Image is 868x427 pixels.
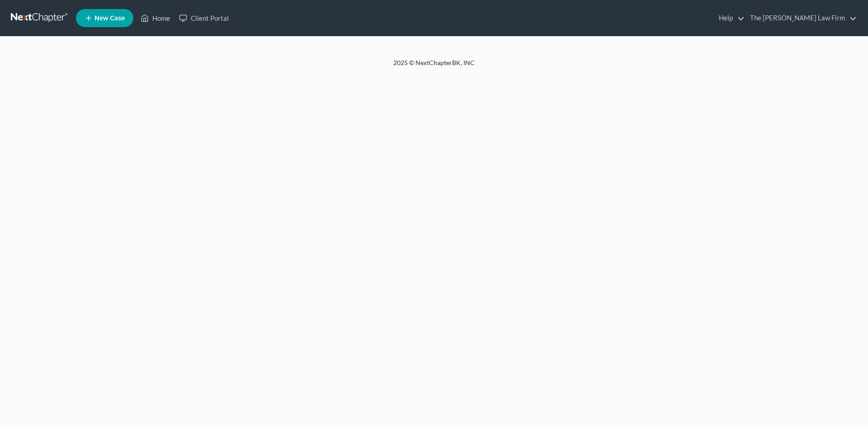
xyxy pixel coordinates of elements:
[745,10,857,26] a: The [PERSON_NAME] Law Firm
[714,10,745,26] a: Help
[136,10,175,26] a: Home
[176,58,692,75] div: 2025 © NextChapterBK, INC
[76,9,133,27] new-legal-case-button: New Case
[175,10,233,26] a: Client Portal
